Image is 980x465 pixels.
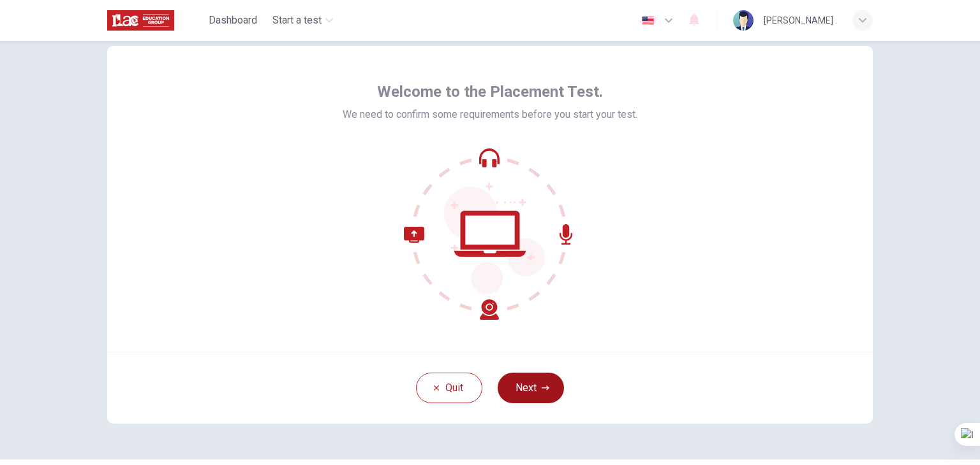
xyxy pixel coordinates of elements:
[498,373,564,403] button: Next
[209,13,257,28] span: Dashboard
[640,16,656,25] img: en
[272,13,322,28] span: Start a test
[267,9,338,32] button: Start a test
[733,10,754,31] img: Profile picture
[107,8,204,33] a: ILAC logo
[107,8,174,33] img: ILAC logo
[764,13,837,28] div: [PERSON_NAME] .
[204,9,262,32] button: Dashboard
[416,373,482,403] button: Quit
[377,82,603,102] span: Welcome to the Placement Test.
[343,107,637,122] span: We need to confirm some requirements before you start your test.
